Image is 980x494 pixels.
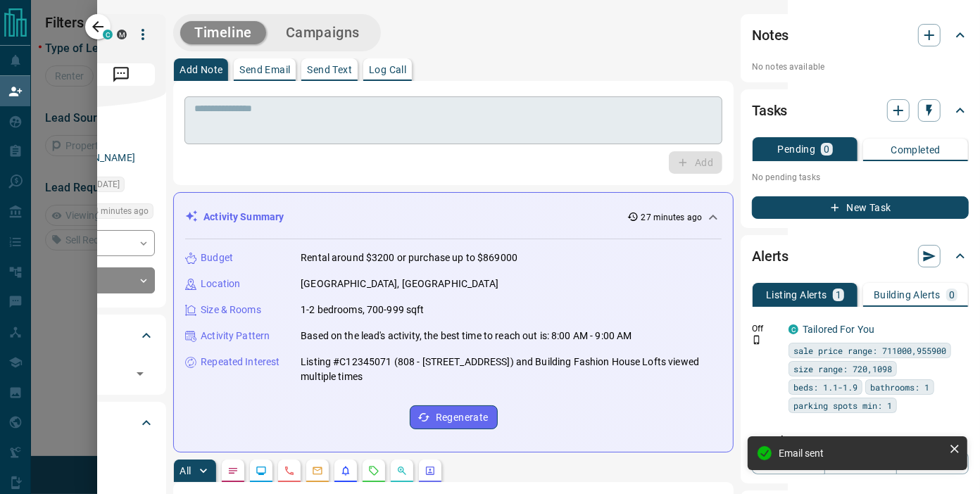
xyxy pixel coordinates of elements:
[870,380,929,394] span: bathrooms: 1
[103,30,113,39] div: condos.ca
[180,466,191,476] p: All
[368,465,379,476] svg: Requests
[203,210,284,224] p: Activity Summary
[824,144,829,154] p: 0
[793,362,892,376] span: size range: 720,1098
[201,277,240,291] p: Location
[752,196,969,219] button: New Task
[874,290,941,300] p: Building Alerts
[752,24,789,46] h2: Notes
[50,203,155,223] div: Mon Sep 15 2025
[793,398,892,412] span: parking spots min: 1
[301,303,424,317] p: 1-2 bedrooms, 700-999 sqft
[87,63,155,86] span: Message
[752,322,780,335] p: Off
[180,21,266,44] button: Timeline
[369,65,406,75] p: Log Call
[425,465,436,476] svg: Agent Actions
[284,465,295,476] svg: Calls
[779,448,943,459] div: Email sent
[752,335,762,345] svg: Push Notification Only
[836,290,841,300] p: 1
[752,433,969,448] p: New Alert:
[201,329,270,343] p: Activity Pattern
[201,303,261,317] p: Size & Rooms
[766,290,827,300] p: Listing Alerts
[793,343,946,357] span: sale price range: 711000,955900
[301,251,517,265] p: Rental around $3200 or purchase up to $869000
[752,94,969,127] div: Tasks
[201,355,279,369] p: Repeated Interest
[410,405,498,429] button: Regenerate
[312,465,323,476] svg: Emails
[301,329,632,343] p: Based on the lead's activity, the best time to reach out is: 8:00 AM - 9:00 AM
[641,211,703,224] p: 27 minutes ago
[789,324,798,334] div: condos.ca
[185,204,722,230] div: Activity Summary27 minutes ago
[117,30,127,39] div: mrloft.ca
[307,65,352,75] p: Send Text
[803,324,874,335] a: Tailored For You
[301,277,498,291] p: [GEOGRAPHIC_DATA], [GEOGRAPHIC_DATA]
[50,448,155,461] p: Timeframe:
[752,99,787,122] h2: Tasks
[180,65,222,75] p: Add Note
[778,144,816,154] p: Pending
[949,290,955,300] p: 0
[752,18,969,52] div: Notes
[752,61,969,73] p: No notes available
[50,177,155,196] div: Tue Jun 26 2012
[55,204,149,218] span: Claimed 24 minutes ago
[227,465,239,476] svg: Notes
[256,465,267,476] svg: Lead Browsing Activity
[891,145,941,155] p: Completed
[272,21,374,44] button: Campaigns
[201,251,233,265] p: Budget
[130,364,150,384] button: Open
[301,355,722,384] p: Listing #C12345071 (808 - [STREET_ADDRESS]) and Building Fashion House Lofts viewed multiple times
[752,245,789,267] h2: Alerts
[793,380,857,394] span: beds: 1.1-1.9
[340,465,351,476] svg: Listing Alerts
[239,65,290,75] p: Send Email
[752,239,969,273] div: Alerts
[752,167,969,188] p: No pending tasks
[396,465,408,476] svg: Opportunities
